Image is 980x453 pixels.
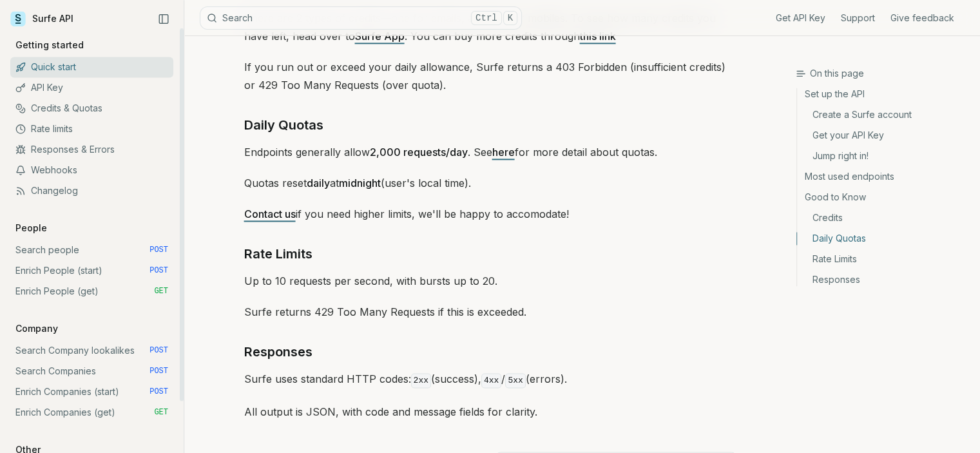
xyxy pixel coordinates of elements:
[10,139,173,160] a: Responses & Errors
[244,303,736,321] p: Surfe returns 429 Too Many Requests if this is exceeded.
[244,207,296,220] a: Contact us
[797,125,970,146] a: Get your API Key
[244,370,736,390] p: Surfe uses standard HTTP codes: (success), / (errors).
[154,407,168,418] span: GET
[580,30,616,43] a: this link
[10,340,173,361] a: Search Company lookalikes POST
[411,373,431,388] code: 2xx
[10,9,73,28] a: Surfe API
[841,12,875,24] a: Support
[10,57,173,77] a: Quick start
[149,265,168,276] span: POST
[10,281,173,302] a: Enrich People (get) GET
[149,366,168,376] span: POST
[890,12,954,24] a: Give feedback
[339,177,381,189] strong: midnight
[10,402,173,423] a: Enrich Companies (get) GET
[796,67,970,80] h3: On this page
[355,30,405,43] a: Surfe App
[797,269,970,286] a: Responses
[10,180,173,201] a: Changelog
[307,177,330,189] strong: daily
[10,98,173,119] a: Credits & Quotas
[10,39,89,52] p: Getting started
[492,146,515,159] a: here
[244,403,736,421] p: All output is JSON, with code and message fields for clarity.
[797,249,970,269] a: Rate Limits
[471,11,502,25] kbd: Ctrl
[244,205,736,223] p: if you need higher limits, we'll be happy to accomodate!
[10,160,173,180] a: Webhooks
[244,143,736,161] p: Endpoints generally allow . See for more detail about quotas.
[154,286,168,296] span: GET
[797,104,970,125] a: Create a Surfe account
[797,187,970,207] a: Good to Know
[244,272,736,290] p: Up to 10 requests per second, with bursts up to 20.
[797,228,970,249] a: Daily Quotas
[244,342,312,362] a: Responses
[370,146,468,159] strong: 2,000 requests/day
[149,245,168,255] span: POST
[797,146,970,166] a: Jump right in!
[797,88,970,104] a: Set up the API
[200,6,522,30] button: SearchCtrlK
[10,240,173,260] a: Search people POST
[149,387,168,397] span: POST
[481,373,501,388] code: 4xx
[244,58,736,94] p: If you run out or exceed your daily allowance, Surfe returns a 403 Forbidden (insufficient credit...
[797,166,970,187] a: Most used endpoints
[10,381,173,402] a: Enrich Companies (start) POST
[154,9,173,28] button: Collapse Sidebar
[149,345,168,356] span: POST
[505,373,525,388] code: 5xx
[10,322,63,335] p: Company
[503,11,517,25] kbd: K
[244,244,312,264] a: Rate Limits
[776,12,825,24] a: Get API Key
[244,115,323,135] a: Daily Quotas
[10,260,173,281] a: Enrich People (start) POST
[10,222,52,235] p: People
[244,174,736,192] p: Quotas reset at (user's local time).
[797,207,970,228] a: Credits
[10,119,173,139] a: Rate limits
[10,77,173,98] a: API Key
[10,361,173,381] a: Search Companies POST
